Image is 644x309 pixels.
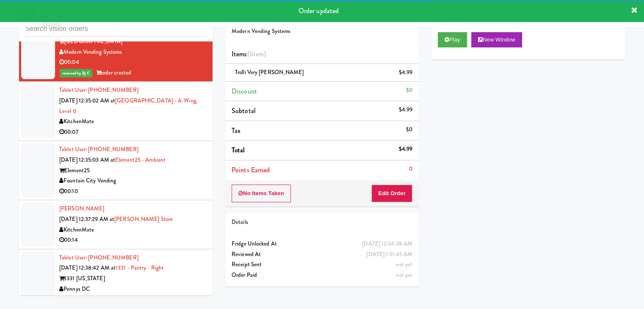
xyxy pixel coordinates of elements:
[232,270,412,281] div: Order Paid
[59,254,138,262] a: Tablet User· [PHONE_NUMBER]
[59,284,206,295] div: Pennys DC
[232,126,240,135] span: Tax
[396,271,412,279] span: not yet
[86,254,138,262] span: · [PHONE_NUMBER]
[252,49,264,59] ng-pluralize: item
[471,32,522,47] button: New Window
[59,166,206,176] div: Element25
[299,6,339,16] span: Order updated
[232,259,412,270] div: Receipt Sent
[396,260,412,268] span: not yet
[59,116,206,127] div: KitchenMate
[235,68,304,76] span: Trolli Very [PERSON_NAME]
[19,200,213,249] li: [PERSON_NAME][DATE] 12:37:29 AM at[PERSON_NAME] StoreKitchenMate00:14
[96,69,131,77] span: order created
[247,49,266,59] span: (1 )
[232,49,266,59] span: Items
[59,273,206,284] div: 1331 [US_STATE]
[86,145,138,153] span: · [PHONE_NUMBER]
[59,156,115,164] span: [DATE] 12:35:03 AM at
[232,249,412,260] div: Reviewed At
[232,165,270,175] span: Points Earned
[60,69,92,77] span: reviewed by Bj C
[232,28,412,35] h5: Modern Vending Systems
[59,97,197,115] a: [GEOGRAPHIC_DATA] - A-Wing, Level 0
[59,264,116,272] span: [DATE] 12:38:42 AM at
[114,215,173,223] a: [PERSON_NAME] Store
[19,82,213,141] li: Tablet User· [PHONE_NUMBER][DATE] 12:35:02 AM at[GEOGRAPHIC_DATA] - A-Wing, Level 0KitchenMate00:07
[59,57,206,68] div: 00:04
[59,215,114,223] span: [DATE] 12:37:29 AM at
[19,12,213,82] li: Tablet User· [PHONE_NUMBER][DATE] 12:34:38 AM at[GEOGRAPHIC_DATA] Ambient[GEOGRAPHIC_DATA]Modern ...
[409,164,412,174] div: 0
[59,186,206,197] div: 00:10
[399,105,413,115] div: $4.99
[59,127,206,138] div: 00:07
[366,249,412,260] div: [DATE] 1:31:45 AM
[59,204,104,212] a: [PERSON_NAME]
[59,294,206,305] div: 01:36
[59,36,206,47] div: [GEOGRAPHIC_DATA]
[19,141,213,200] li: Tablet User· [PHONE_NUMBER][DATE] 12:35:03 AM atElement25 - AmbientElement25Fountain City Vending...
[406,124,412,135] div: $0
[59,235,206,246] div: 00:14
[59,225,206,235] div: KitchenMate
[59,86,138,94] a: Tablet User· [PHONE_NUMBER]
[232,86,257,96] span: Discount
[232,145,245,155] span: Total
[371,185,412,202] button: Edit Order
[232,217,412,228] div: Details
[232,106,256,116] span: Subtotal
[406,85,412,96] div: $0
[399,67,413,78] div: $4.99
[86,86,138,94] span: · [PHONE_NUMBER]
[59,176,206,186] div: Fountain City Vending
[438,32,467,47] button: Play
[115,156,166,164] a: Element25 - Ambient
[362,239,412,249] div: [DATE] 12:34:38 AM
[25,21,206,37] input: Search vision orders
[59,145,138,153] a: Tablet User· [PHONE_NUMBER]
[59,97,115,105] span: [DATE] 12:35:02 AM at
[19,249,213,309] li: Tablet User· [PHONE_NUMBER][DATE] 12:38:42 AM at1331 - Pantry - Right1331 [US_STATE]Pennys DC01:36
[59,47,206,58] div: Modern Vending Systems
[232,239,412,249] div: Fridge Unlocked At
[399,144,413,154] div: $4.99
[232,185,291,202] button: No Items Taken
[116,264,164,272] a: 1331 - Pantry - Right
